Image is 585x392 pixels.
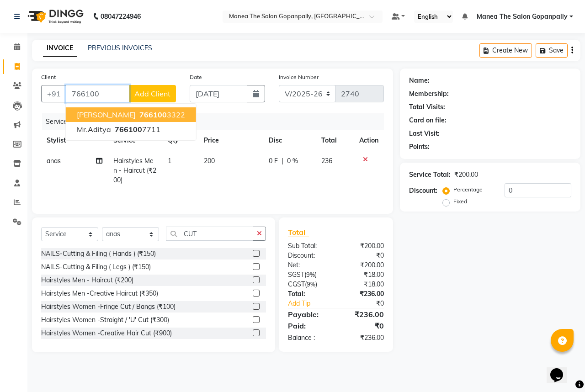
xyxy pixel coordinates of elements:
[307,281,315,288] span: 9%
[281,309,336,320] div: Payable:
[336,280,391,289] div: ₹18.00
[281,299,345,308] a: Add Tip
[336,260,391,270] div: ₹200.00
[41,249,156,259] div: NAILS-Cutting & Filing ( Hands ) (₹150)
[41,315,169,325] div: Hairstyles Women -Straight / 'U' Cut (₹300)
[409,76,430,85] div: Name:
[281,320,336,331] div: Paid:
[547,355,576,383] iframe: chat widget
[269,156,278,166] span: 0 F
[43,40,77,57] a: INVOICE
[281,289,336,299] div: Total:
[41,275,133,285] div: Hairstyles Men - Haircut (₹200)
[454,170,478,180] div: ₹200.00
[41,289,158,298] div: Hairstyles Men -Creative Haircut (₹350)
[336,289,391,299] div: ₹236.00
[287,156,298,166] span: 0 %
[453,185,483,194] label: Percentage
[316,130,354,151] th: Total
[336,241,391,251] div: ₹200.00
[336,320,391,331] div: ₹0
[101,4,141,29] b: 08047224946
[409,116,447,125] div: Card on file:
[198,130,263,151] th: Price
[168,157,171,165] span: 1
[306,271,315,278] span: 9%
[282,156,283,166] span: |
[281,241,336,251] div: Sub Total:
[77,110,136,119] span: [PERSON_NAME]
[41,73,56,81] label: Client
[409,186,437,196] div: Discount:
[409,170,451,180] div: Service Total:
[281,280,336,289] div: ( )
[354,130,384,151] th: Action
[66,85,129,102] input: Search by Name/Mobile/Email/Code
[166,227,253,241] input: Search or Scan
[479,43,532,58] button: Create New
[288,280,305,288] span: CGST
[134,89,170,98] span: Add Client
[409,89,449,99] div: Membership:
[281,251,336,260] div: Discount:
[113,157,156,184] span: Hairstyles Men - Haircut (₹200)
[42,113,391,130] div: Services
[129,85,176,102] button: Add Client
[281,260,336,270] div: Net:
[77,125,111,134] span: Mr.Aditya
[409,129,440,138] div: Last Visit:
[409,102,445,112] div: Total Visits:
[41,85,67,102] button: +91
[409,142,430,152] div: Points:
[345,299,391,308] div: ₹0
[279,73,319,81] label: Invoice Number
[41,328,172,338] div: Hairstyles Women -Creative Hair Cut (₹900)
[336,270,391,280] div: ₹18.00
[263,130,316,151] th: Disc
[281,333,336,343] div: Balance :
[288,270,304,279] span: SGST
[139,110,167,119] span: 766100
[115,125,142,134] span: 766100
[47,157,61,165] span: anas
[88,44,152,52] a: PREVIOUS INVOICES
[336,251,391,260] div: ₹0
[453,197,467,206] label: Fixed
[41,130,108,151] th: Stylist
[41,262,151,272] div: NAILS-Cutting & Filing ( Legs ) (₹150)
[190,73,202,81] label: Date
[288,228,309,237] span: Total
[336,309,391,320] div: ₹236.00
[477,12,568,21] span: Manea The Salon Gopanpally
[336,333,391,343] div: ₹236.00
[113,125,160,134] ngb-highlight: 7711
[281,270,336,280] div: ( )
[536,43,568,58] button: Save
[41,302,175,312] div: Hairstyles Women -Fringe Cut / Bangs (₹100)
[138,110,185,119] ngb-highlight: 3322
[23,4,86,29] img: logo
[204,157,215,165] span: 200
[321,157,332,165] span: 236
